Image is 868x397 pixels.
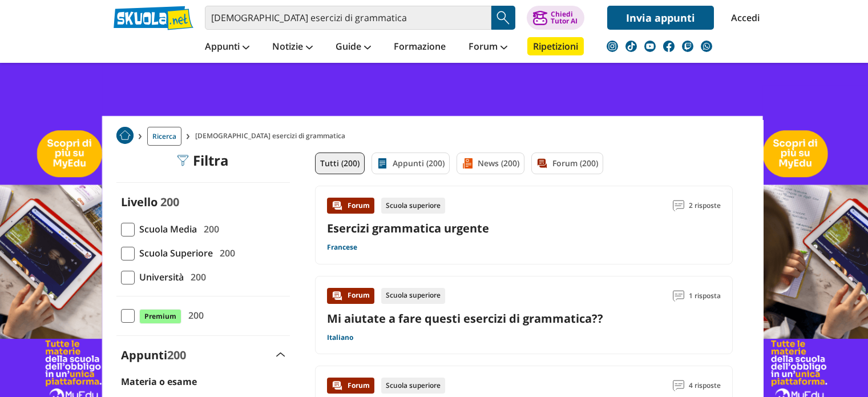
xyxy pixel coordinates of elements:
[673,380,684,391] img: Commenti lettura
[177,153,229,169] div: Filtra
[377,158,388,169] img: Appunti filtro contenuto
[327,243,357,252] a: Francese
[689,378,721,394] span: 4 risposte
[184,308,204,323] span: 200
[689,198,721,214] span: 2 risposte
[531,153,603,174] a: Forum (200)
[327,288,374,304] div: Forum
[186,270,206,284] span: 200
[177,155,188,166] img: Filtra filtri mobile
[215,246,235,260] span: 200
[372,153,450,174] a: Appunti (200)
[457,153,524,174] a: News (200)
[381,288,445,304] div: Scuola superiore
[276,352,285,357] img: Apri e chiudi sezione
[315,153,365,174] a: Tutti (200)
[121,194,158,210] label: Livello
[116,127,134,146] a: Home
[135,246,213,260] span: Scuola Superiore
[673,200,684,211] img: Commenti lettura
[135,270,184,284] span: Università
[689,288,721,304] span: 1 risposta
[327,333,353,342] a: Italiano
[121,375,197,388] label: Materia o esame
[381,378,445,394] div: Scuola superiore
[673,290,684,302] img: Commenti lettura
[332,380,343,391] img: Forum contenuto
[381,198,445,214] div: Scuola superiore
[147,127,181,146] a: Ricerca
[536,158,548,169] img: Forum filtro contenuto
[462,158,473,169] img: News filtro contenuto
[327,220,489,236] a: Esercizi grammatica urgente
[332,290,343,302] img: Forum contenuto
[121,347,186,363] label: Appunti
[327,378,374,394] div: Forum
[167,347,186,363] span: 200
[327,198,374,214] div: Forum
[135,222,197,236] span: Scuola Media
[160,194,179,210] span: 200
[731,6,755,30] a: Accedi
[199,222,219,236] span: 200
[332,200,343,211] img: Forum contenuto
[327,311,603,326] a: Mi aiutate a fare questi esercizi di grammatica??
[139,309,181,324] span: Premium
[116,127,134,144] img: Home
